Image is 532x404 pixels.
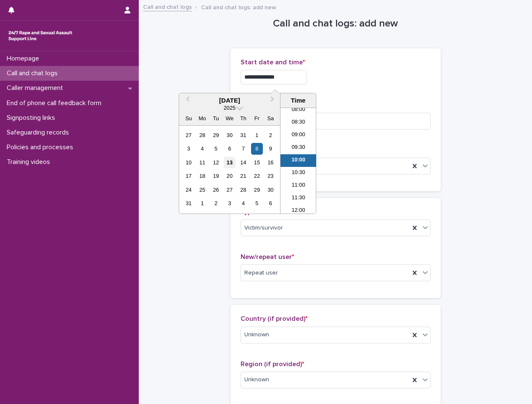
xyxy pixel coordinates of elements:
div: Choose Tuesday, August 5th, 2025 [210,143,222,154]
div: Choose Monday, August 4th, 2025 [196,143,208,154]
div: Su [183,113,194,124]
p: Signposting links [3,114,62,122]
li: 08:30 [281,116,316,129]
div: Choose Wednesday, September 3rd, 2025 [224,198,235,209]
div: Choose Friday, September 5th, 2025 [251,198,262,209]
div: Choose Wednesday, August 13th, 2025 [224,157,235,168]
div: Choose Tuesday, August 26th, 2025 [210,184,222,195]
div: Choose Thursday, July 31st, 2025 [238,129,249,141]
li: 09:00 [281,129,316,142]
div: Choose Sunday, July 27th, 2025 [183,129,194,141]
div: Choose Thursday, September 4th, 2025 [238,198,249,209]
div: Choose Monday, August 18th, 2025 [196,170,208,182]
div: month 2025-08 [182,128,277,210]
div: Choose Wednesday, July 30th, 2025 [224,129,235,141]
div: Choose Tuesday, August 19th, 2025 [210,170,222,182]
div: Th [238,113,249,124]
div: Choose Wednesday, August 27th, 2025 [224,184,235,195]
span: 2025 [224,105,236,111]
div: Choose Monday, July 28th, 2025 [196,129,208,141]
div: Choose Sunday, August 17th, 2025 [183,170,194,182]
span: Repeat user [244,269,278,277]
div: Choose Saturday, August 23rd, 2025 [265,170,276,182]
p: Call and chat logs [3,69,64,77]
div: Choose Saturday, August 30th, 2025 [265,184,276,195]
div: Choose Wednesday, August 6th, 2025 [224,143,235,154]
p: Call and chat logs: add new [201,2,276,11]
p: Training videos [3,158,57,166]
h1: Call and chat logs: add new [230,18,441,30]
div: Choose Friday, August 8th, 2025 [251,143,262,154]
div: Choose Saturday, August 9th, 2025 [265,143,276,154]
p: Safeguarding records [3,129,76,137]
div: We [224,113,235,124]
span: Region (if provided) [241,361,304,367]
div: Choose Thursday, August 7th, 2025 [238,143,249,154]
div: Time [283,97,314,104]
div: [DATE] [179,97,280,104]
div: Choose Friday, August 1st, 2025 [251,129,262,141]
span: Country (if provided) [241,315,307,322]
div: Choose Monday, August 11th, 2025 [196,157,208,168]
div: Choose Friday, August 29th, 2025 [251,184,262,195]
span: Start date and time [241,59,305,66]
img: rhQMoQhaT3yELyF149Cw [7,27,74,44]
div: Choose Friday, August 15th, 2025 [251,157,262,168]
li: 10:00 [281,154,316,167]
div: Fr [251,113,262,124]
span: Victim/survivor [244,224,283,232]
div: Sa [265,113,276,124]
div: Choose Wednesday, August 20th, 2025 [224,170,235,182]
div: Choose Thursday, August 28th, 2025 [238,184,249,195]
div: Choose Thursday, August 21st, 2025 [238,170,249,182]
span: Unknown [244,330,269,339]
div: Choose Thursday, August 14th, 2025 [238,157,249,168]
div: Choose Sunday, August 24th, 2025 [183,184,194,195]
div: Choose Friday, August 22nd, 2025 [251,170,262,182]
div: Choose Sunday, August 3rd, 2025 [183,143,194,154]
li: 08:00 [281,104,316,116]
li: 10:30 [281,167,316,180]
li: 12:00 [281,205,316,217]
span: New/repeat user [241,253,294,260]
div: Mo [196,113,208,124]
div: Choose Monday, September 1st, 2025 [196,198,208,209]
button: Next Month [267,94,280,108]
div: Choose Saturday, August 2nd, 2025 [265,129,276,141]
div: Choose Saturday, August 16th, 2025 [265,157,276,168]
li: 09:30 [281,142,316,154]
p: End of phone call feedback form [3,99,108,107]
div: Choose Tuesday, September 2nd, 2025 [210,198,222,209]
a: Call and chat logs [143,2,192,11]
span: Unknown [244,375,269,384]
p: Policies and processes [3,143,80,151]
div: Choose Tuesday, August 12th, 2025 [210,157,222,168]
div: Choose Monday, August 25th, 2025 [196,184,208,195]
li: 11:00 [281,180,316,192]
li: 11:30 [281,192,316,205]
div: Tu [210,113,222,124]
div: Choose Sunday, August 31st, 2025 [183,198,194,209]
div: Choose Saturday, September 6th, 2025 [265,198,276,209]
p: Homepage [3,55,46,63]
div: Choose Tuesday, July 29th, 2025 [210,129,222,141]
p: Caller management [3,84,70,92]
button: Previous Month [180,94,193,108]
div: Choose Sunday, August 10th, 2025 [183,157,194,168]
